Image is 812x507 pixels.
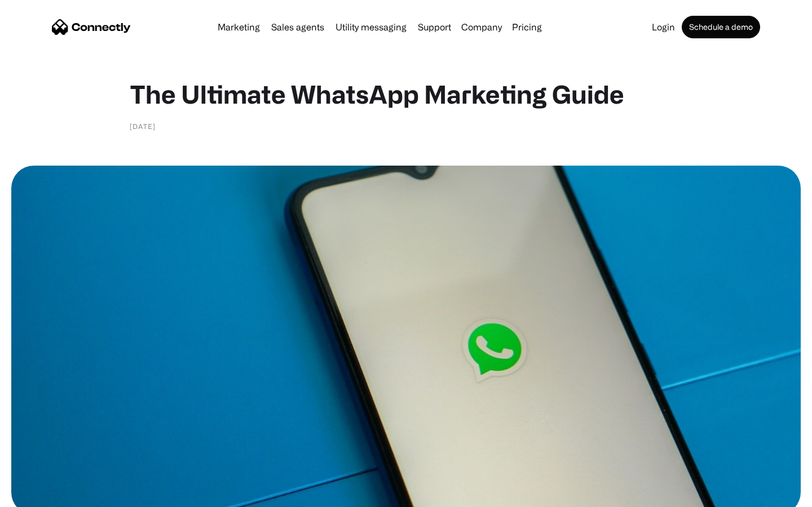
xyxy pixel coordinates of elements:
[507,23,546,32] a: Pricing
[130,121,156,132] div: [DATE]
[52,19,131,35] a: home
[647,23,679,32] a: Login
[267,23,329,32] a: Sales agents
[213,23,264,32] a: Marketing
[461,19,502,35] div: Company
[413,23,456,32] a: Support
[682,16,760,38] a: Schedule a demo
[458,19,505,35] div: Company
[23,487,68,503] ul: Language list
[130,79,682,109] h1: The Ultimate WhatsApp Marketing Guide
[331,23,411,32] a: Utility messaging
[11,487,68,503] aside: Language selected: English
